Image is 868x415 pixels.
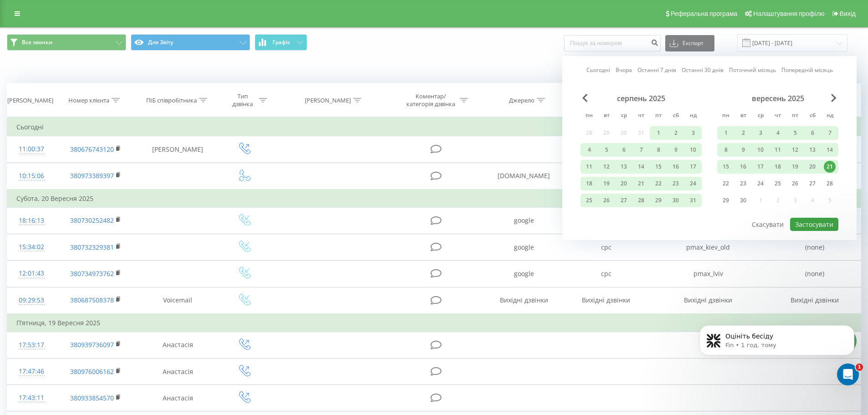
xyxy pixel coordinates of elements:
[684,194,702,207] div: нд 31 серп 2025 р.
[580,177,598,190] div: пн 18 серп 2025 р.
[647,261,770,287] td: pmax_lviv
[804,160,821,174] div: сб 20 вер 2025 р.
[617,109,631,123] abbr: середа
[720,144,732,156] div: 8
[650,126,667,140] div: пт 1 серп 2025 р.
[755,161,766,173] div: 17
[70,171,114,180] a: 380973389397
[615,160,632,174] div: ср 13 серп 2025 р.
[652,178,664,190] div: 22
[821,126,838,140] div: нд 7 вер 2025 р.
[755,178,766,190] div: 24
[305,97,351,104] div: [PERSON_NAME]
[600,109,613,123] abbr: вівторок
[771,109,785,123] abbr: четвер
[22,39,52,46] span: Все звонки
[580,160,598,174] div: пн 11 серп 2025 р.
[7,118,861,136] td: Сьогодні
[717,143,734,157] div: пн 8 вер 2025 р.
[652,144,664,156] div: 8
[565,287,647,314] td: Вихідні дзвінки
[717,194,734,207] div: пн 29 вер 2025 р.
[769,126,786,140] div: чт 4 вер 2025 р.
[790,218,838,231] button: Застосувати
[650,143,667,157] div: пт 8 серп 2025 р.
[580,194,598,207] div: пн 25 серп 2025 р.
[824,127,836,139] div: 7
[769,234,861,261] td: (none)
[837,364,859,385] iframe: Intercom live chat
[755,144,766,156] div: 10
[772,127,784,139] div: 4
[652,195,664,206] div: 29
[255,34,307,51] button: Графік
[717,126,734,140] div: пн 1 вер 2025 р.
[580,143,598,157] div: пн 4 серп 2025 р.
[618,195,630,206] div: 27
[786,177,804,190] div: пт 26 вер 2025 р.
[821,160,838,174] div: нд 21 вер 2025 р.
[618,178,630,190] div: 20
[7,97,53,104] div: [PERSON_NAME]
[565,234,647,261] td: cpc
[135,359,221,385] td: Анастасія
[647,287,770,314] td: Вихідні дзвінки
[717,177,734,190] div: пн 22 вер 2025 р.
[789,178,801,190] div: 26
[601,178,612,190] div: 19
[717,160,734,174] div: пн 15 вер 2025 р.
[580,94,702,103] div: серпень 2025
[667,194,684,207] div: сб 30 серп 2025 р.
[598,194,615,207] div: вт 26 серп 2025 р.
[635,161,647,173] div: 14
[786,126,804,140] div: пт 5 вер 2025 р.
[667,126,684,140] div: сб 2 серп 2025 р.
[135,332,221,358] td: Анастасія
[483,234,565,261] td: google
[70,296,114,304] a: 380687508378
[650,177,667,190] div: пт 22 серп 2025 р.
[734,143,752,157] div: вт 9 вер 2025 р.
[618,144,630,156] div: 6
[769,160,786,174] div: чт 18 вер 2025 р.
[70,367,114,376] a: 380976006162
[687,144,699,156] div: 10
[769,177,786,190] div: чт 25 вер 2025 р.
[734,177,752,190] div: вт 23 вер 2025 р.
[682,66,724,74] a: Останні 30 днів
[131,34,250,51] button: Для Звіту
[734,194,752,207] div: вт 30 вер 2025 р.
[615,143,632,157] div: ср 6 серп 2025 р.
[635,178,647,190] div: 21
[16,363,47,380] div: 17:47:46
[769,143,786,157] div: чт 11 вер 2025 р.
[564,35,661,51] input: Пошук за номером
[684,126,702,140] div: нд 3 серп 2025 р.
[70,394,114,402] a: 380933854570
[7,34,126,51] button: Все звонки
[684,160,702,174] div: нд 17 серп 2025 р.
[68,97,109,104] div: Номер клієнта
[634,109,648,123] abbr: четвер
[670,195,682,206] div: 30
[667,177,684,190] div: сб 23 серп 2025 р.
[637,66,676,74] a: Останні 7 днів
[669,109,683,123] abbr: субота
[781,66,833,74] a: Попередній місяць
[16,292,47,309] div: 09:29:53
[719,109,733,123] abbr: понеділок
[736,109,750,123] abbr: вівторок
[737,195,749,206] div: 30
[135,287,221,314] td: Voicemail
[583,161,595,173] div: 11
[135,385,221,411] td: Анастасія
[769,287,861,314] td: Вихідні дзвінки
[687,161,699,173] div: 17
[670,144,682,156] div: 9
[16,265,47,282] div: 12:01:43
[717,94,838,103] div: вересень 2025
[786,160,804,174] div: пт 19 вер 2025 р.
[16,140,47,158] div: 11:00:37
[7,190,861,208] td: Субота, 20 Вересня 2025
